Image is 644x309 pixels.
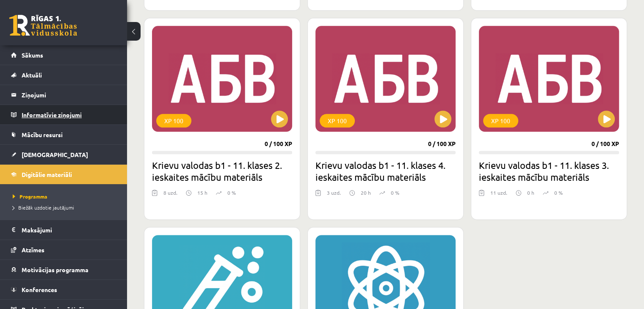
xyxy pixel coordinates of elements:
[315,159,456,183] h2: Krievu valodas b1 - 11. klases 4. ieskaites mācību materiāls
[22,246,44,254] span: Atzīmes
[361,189,371,196] p: 20 h
[22,151,88,158] span: [DEMOGRAPHIC_DATA]
[163,189,177,201] div: 8 uzd.
[11,240,116,259] a: Atzīmes
[22,131,63,138] span: Mācību resursi
[483,114,518,127] div: XP 100
[554,189,563,196] p: 0 %
[320,114,355,127] div: XP 100
[22,105,116,124] legend: Informatīvie ziņojumi
[391,189,399,196] p: 0 %
[327,189,341,201] div: 3 uzd.
[22,266,88,273] span: Motivācijas programma
[11,260,116,279] a: Motivācijas programma
[22,85,116,105] legend: Ziņojumi
[22,71,42,79] span: Aktuāli
[13,193,47,200] span: Programma
[11,85,116,105] a: Ziņojumi
[22,51,43,59] span: Sākums
[527,189,534,196] p: 0 h
[490,189,507,201] div: 11 uzd.
[13,204,119,211] a: Biežāk uzdotie jautājumi
[22,286,57,293] span: Konferences
[13,193,119,200] a: Programma
[22,171,72,178] span: Digitālie materiāli
[13,204,74,211] span: Biežāk uzdotie jautājumi
[197,189,207,196] p: 15 h
[11,280,116,299] a: Konferences
[152,159,292,183] h2: Krievu valodas b1 - 11. klases 2. ieskaites mācību materiāls
[227,189,236,196] p: 0 %
[156,114,191,127] div: XP 100
[11,165,116,184] a: Digitālie materiāli
[11,65,116,85] a: Aktuāli
[479,159,619,183] h2: Krievu valodas b1 - 11. klases 3. ieskaites mācību materiāls
[11,45,116,65] a: Sākums
[11,105,116,124] a: Informatīvie ziņojumi
[22,220,116,240] legend: Maksājumi
[9,15,77,36] a: Rīgas 1. Tālmācības vidusskola
[11,220,116,240] a: Maksājumi
[11,125,116,144] a: Mācību resursi
[11,145,116,164] a: [DEMOGRAPHIC_DATA]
